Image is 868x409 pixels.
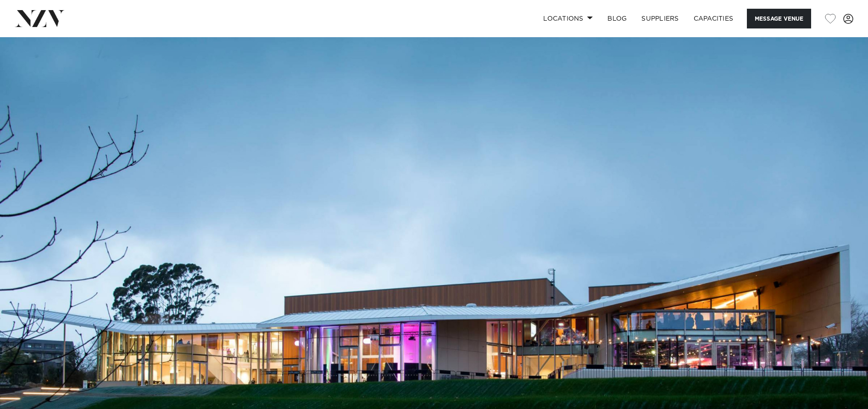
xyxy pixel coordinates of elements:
button: Message Venue [747,9,811,28]
img: nzv-logo.png [15,10,65,27]
a: Capacities [686,9,741,28]
a: SUPPLIERS [634,9,686,28]
a: Locations [536,9,600,28]
a: BLOG [600,9,634,28]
